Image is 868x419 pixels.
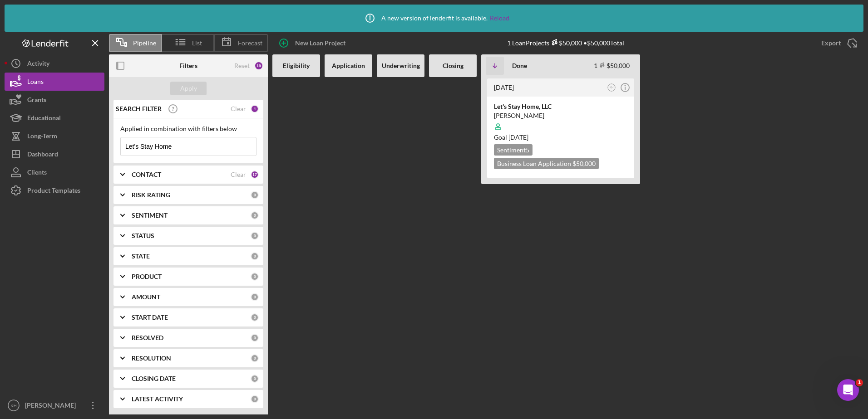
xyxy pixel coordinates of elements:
div: 1 [251,105,259,113]
div: Long-Term [27,127,57,147]
div: Loans [27,73,44,93]
div: Sentiment 5 [494,144,533,156]
div: $50,000 [549,39,582,47]
b: RESOLUTION [132,355,171,362]
time: 04/27/2025 [508,133,528,141]
b: PRODUCT [132,273,162,280]
div: New Loan Project [295,34,345,52]
b: STATUS [132,232,154,239]
div: 0 [251,354,259,362]
b: CLOSING DATE [132,375,176,382]
span: Goal [494,133,528,141]
div: 0 [251,395,259,403]
div: 0 [251,313,259,322]
div: Export [821,34,841,52]
iframe: Intercom live chat [837,379,859,401]
div: 0 [251,232,259,240]
div: [PERSON_NAME] [23,396,82,417]
button: KH [606,82,618,94]
div: Reset [234,62,250,69]
div: Let's Stay Home, LLC [494,102,627,111]
b: Filters [179,62,197,69]
div: 18 [254,61,263,70]
div: 0 [251,252,259,260]
div: Product Templates [27,181,80,202]
text: KH [610,86,614,89]
span: Forecast [238,39,262,47]
button: Clients [5,163,104,181]
div: 0 [251,191,259,199]
div: Clear [231,105,246,112]
div: Clients [27,163,47,184]
button: Product Templates [5,181,104,200]
div: Business Loan Application [494,158,599,169]
b: Done [512,62,527,69]
button: Dashboard [5,145,104,163]
div: [PERSON_NAME] [494,111,627,120]
button: New Loan Project [272,34,355,52]
button: Export [812,34,863,52]
div: Apply [180,82,197,95]
b: LATEST ACTIVITY [132,395,183,403]
span: 1 [856,379,863,386]
b: RESOLVED [132,334,163,341]
b: START DATE [132,314,168,321]
b: STATE [132,253,150,260]
b: Underwriting [382,62,420,69]
b: AMOUNT [132,293,160,301]
div: 0 [251,334,259,342]
div: 17 [251,171,259,179]
b: SEARCH FILTER [116,105,162,112]
button: Educational [5,109,104,127]
a: [DATE]KHLet's Stay Home, LLC[PERSON_NAME]Goal [DATE]Sentiment5Business Loan Application $50,000 [486,77,636,180]
div: Activity [27,54,49,75]
a: Reload [490,15,509,22]
span: Pipeline [133,39,156,47]
span: $50,000 [572,160,596,167]
div: Clear [231,171,246,178]
div: 1 Loan Projects • $50,000 Total [507,39,624,47]
button: Grants [5,91,104,109]
b: RISK RATING [132,191,170,199]
div: Dashboard [27,145,58,166]
div: 0 [251,375,259,383]
button: Activity [5,54,104,73]
b: Closing [443,62,464,69]
div: 0 [251,211,259,219]
b: CONTACT [132,171,161,178]
div: Educational [27,109,61,129]
div: Applied in combination with filters below [120,125,256,132]
b: Application [332,62,365,69]
time: 2025-06-18 20:03 [494,83,514,91]
div: 1 $50,000 [594,62,630,69]
div: Grants [27,91,46,111]
button: Loans [5,73,104,91]
text: KH [10,403,16,408]
div: A new version of lenderfit is available. [359,7,509,29]
b: Eligibility [283,62,310,69]
button: Long-Term [5,127,104,145]
div: 0 [251,273,259,281]
div: 0 [251,293,259,301]
span: List [192,39,202,47]
button: Apply [170,82,207,95]
b: SENTIMENT [132,212,168,219]
button: KH[PERSON_NAME] [5,396,104,414]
